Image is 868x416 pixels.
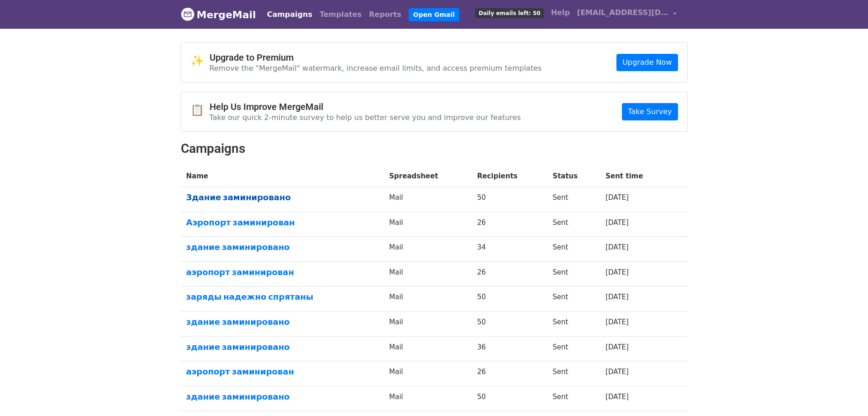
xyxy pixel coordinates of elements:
a: аэропорт заминирован [186,267,379,277]
a: [DATE] [605,268,629,276]
a: [DATE] [605,393,629,401]
a: MergeMail [181,5,256,24]
a: здание заминировано [186,342,379,352]
td: Sent [547,386,600,411]
td: 50 [472,286,547,312]
a: [DATE] [605,193,629,202]
td: Mail [384,286,472,312]
th: Status [547,166,600,187]
a: [EMAIL_ADDRESS][DOMAIN_NAME] [573,4,680,25]
td: Sent [547,286,600,312]
th: Name [181,166,384,187]
td: Mail [384,187,472,212]
img: MergeMail logo [181,7,195,21]
td: Mail [384,261,472,286]
th: Sent time [600,166,671,187]
td: Mail [384,237,472,262]
a: [DATE] [605,243,629,251]
a: [DATE] [605,343,629,351]
a: Upgrade Now [616,54,678,71]
iframe: Chat Widget [822,372,868,416]
a: здание заминировано [186,317,379,327]
a: [DATE] [605,293,629,301]
h2: Campaigns [181,141,688,156]
td: Sent [547,237,600,262]
span: ✨ [190,54,210,68]
td: 34 [472,237,547,262]
a: аэропорт заминирован [186,367,379,377]
a: [DATE] [605,218,629,227]
span: 📋 [190,104,210,117]
td: 26 [472,361,547,386]
a: Campaigns [263,5,316,24]
a: здание заминировано [186,242,379,252]
td: Sent [547,261,600,286]
td: 26 [472,212,547,237]
td: Sent [547,312,600,337]
td: Sent [547,336,600,361]
a: Help [547,4,573,22]
a: Аэропорт заминирован [186,218,379,228]
a: здание заминировано [186,392,379,402]
td: 50 [472,312,547,337]
td: 50 [472,187,547,212]
td: Mail [384,361,472,386]
td: Mail [384,212,472,237]
span: [EMAIL_ADDRESS][DOMAIN_NAME] [577,7,668,18]
a: [DATE] [605,368,629,376]
th: Spreadsheet [384,166,472,187]
h4: Help Us Improve MergeMail [210,101,521,112]
p: Remove the "MergeMail" watermark, increase email limits, and access premium templates [210,63,542,73]
a: заряды надежно спрятаны [186,292,379,302]
td: 50 [472,386,547,411]
td: Mail [384,386,472,411]
a: Take Survey [622,103,678,120]
th: Recipients [472,166,547,187]
td: 36 [472,336,547,361]
p: Take our quick 2-minute survey to help us better serve you and improve our features [210,113,521,122]
td: Sent [547,212,600,237]
td: Mail [384,312,472,337]
a: Здание заминировано [186,192,379,203]
td: Sent [547,361,600,386]
a: Open Gmail [409,8,459,21]
td: Sent [547,187,600,212]
a: Reports [365,5,405,24]
a: Daily emails left: 50 [472,4,547,22]
td: 26 [472,261,547,286]
a: [DATE] [605,318,629,326]
h4: Upgrade to Premium [210,52,542,63]
span: Daily emails left: 50 [475,8,543,18]
a: Templates [316,5,365,24]
td: Mail [384,336,472,361]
